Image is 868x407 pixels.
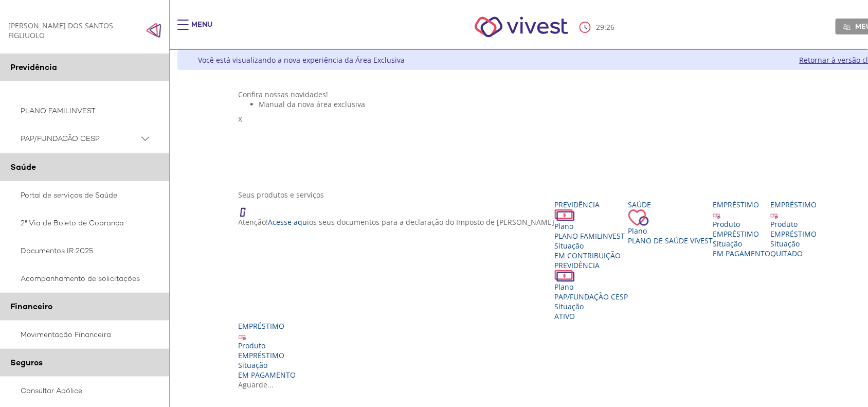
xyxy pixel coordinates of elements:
[580,22,617,33] div: :
[555,270,575,282] img: ico_dinheiro.png
[555,260,628,321] a: Previdência PlanoPAP/FUNDAÇÃO CESP SituaçãoAtivo
[713,219,771,229] div: Produto
[10,301,52,312] span: Financeiro
[8,21,132,40] div: [PERSON_NAME] DOS SANTOS FIGLIUOLO
[628,200,713,209] div: Saúde
[628,209,649,226] img: ico_coracao.png
[555,302,628,311] div: Situação
[555,231,625,241] span: PLANO FAMILINVEST
[771,200,817,258] a: Empréstimo Produto EMPRÉSTIMO Situação QUITADO
[771,229,817,239] div: EMPRÉSTIMO
[713,200,771,209] div: Empréstimo
[463,5,580,49] img: Vivest
[555,200,628,209] div: Previdência
[596,22,604,32] span: 29
[239,90,849,99] div: Confira nossas novidades!
[628,236,713,245] span: Plano de Saúde VIVEST
[555,221,628,231] div: Plano
[555,311,575,321] span: Ativo
[10,357,43,368] span: Seguros
[239,380,849,390] div: Aguarde...
[713,229,771,239] div: EMPRÉSTIMO
[198,55,405,65] div: Você está visualizando a nova experiência da Área Exclusiva
[555,209,575,221] img: ico_dinheiro.png
[239,341,296,350] div: Produto
[239,370,296,380] span: EM PAGAMENTO
[239,350,296,360] div: EMPRÉSTIMO
[555,200,628,260] a: Previdência PlanoPLANO FAMILINVEST SituaçãoEM CONTRIBUIÇÃO
[239,321,296,331] div: Empréstimo
[146,23,161,38] img: Fechar menu
[771,249,803,258] span: QUITADO
[628,200,713,245] a: Saúde PlanoPlano de Saúde VIVEST
[771,200,817,209] div: Empréstimo
[239,190,849,390] section: <span lang="en" dir="ltr">ProdutosCard</span>
[713,239,771,249] div: Situação
[843,23,851,31] img: Meu perfil
[239,190,849,200] div: Seus produtos e serviços
[239,217,555,227] p: Atenção! os seus documentos para a declaração do Imposto de [PERSON_NAME]
[555,260,628,270] div: Previdência
[771,239,817,249] div: Situação
[239,321,296,380] a: Empréstimo Produto EMPRÉSTIMO Situação EM PAGAMENTO
[713,200,771,258] a: Empréstimo Produto EMPRÉSTIMO Situação EM PAGAMENTO
[191,20,212,40] div: Menu
[628,226,713,236] div: Plano
[713,211,721,219] img: ico_emprestimo.svg
[21,132,139,145] span: PAP/FUNDAÇÃO CESP
[239,114,243,124] span: X
[771,211,779,219] img: ico_emprestimo.svg
[555,282,628,292] div: Plano
[239,90,849,180] section: <span lang="pt-BR" dir="ltr">Visualizador do Conteúdo da Web</span> 1
[771,219,817,229] div: Produto
[268,217,310,227] a: Acesse aqui
[606,22,614,32] span: 26
[10,162,36,172] span: Saúde
[239,360,296,370] div: Situação
[713,249,771,258] span: EM PAGAMENTO
[259,99,366,109] span: Manual da nova área exclusiva
[555,292,628,302] span: PAP/FUNDAÇÃO CESP
[555,241,628,251] div: Situação
[146,23,161,38] span: Click to close side navigation.
[239,333,246,341] img: ico_emprestimo.svg
[239,200,256,217] img: ico_atencao.png
[10,62,57,73] span: Previdência
[555,251,621,260] span: EM CONTRIBUIÇÃO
